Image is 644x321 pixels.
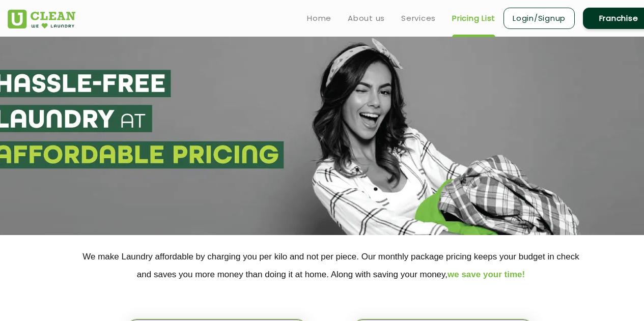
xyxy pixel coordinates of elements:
[503,8,575,29] a: Login/Signup
[401,12,436,24] a: Services
[8,10,75,28] img: UClean Laundry and Dry Cleaning
[307,12,331,24] a: Home
[447,270,525,279] span: we save your time!
[452,12,495,24] a: Pricing List
[348,12,385,24] a: About us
